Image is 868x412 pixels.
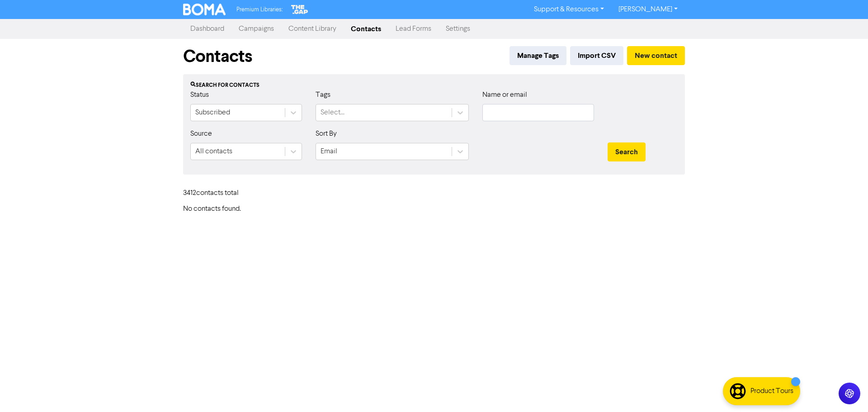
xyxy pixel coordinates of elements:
[316,128,337,139] label: Sort By
[183,4,226,15] img: BOMA Logo
[236,7,283,13] span: Premium Libraries:
[509,46,566,65] button: Manage Tags
[608,142,646,161] button: Search
[195,146,232,157] div: All contacts
[183,189,255,198] h6: 3412 contact s total
[527,2,611,17] a: Support & Resources
[290,4,310,15] img: The Gap
[281,20,344,38] a: Content Library
[321,107,344,118] div: Select...
[190,128,212,139] label: Source
[344,20,388,38] a: Contacts
[321,146,337,157] div: Email
[316,90,330,100] label: Tags
[190,90,209,100] label: Status
[570,46,623,65] button: Import CSV
[195,107,230,118] div: Subscribed
[823,369,868,412] iframe: Chat Widget
[190,81,678,90] div: Search for contacts
[183,46,252,67] h1: Contacts
[439,20,477,38] a: Settings
[611,2,685,17] a: [PERSON_NAME]
[388,20,439,38] a: Lead Forms
[231,20,281,38] a: Campaigns
[183,205,685,213] h6: No contacts found.
[482,90,527,100] label: Name or email
[627,46,685,65] button: New contact
[183,20,231,38] a: Dashboard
